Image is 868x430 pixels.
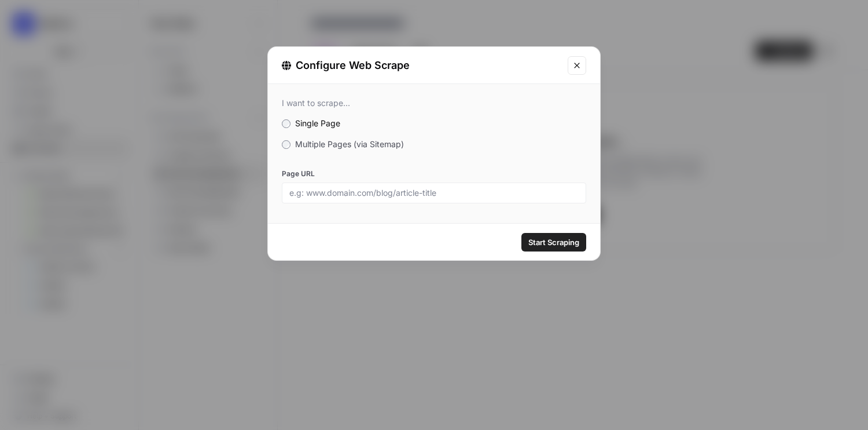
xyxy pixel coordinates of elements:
button: Close modal [568,56,586,75]
div: Configure Web Scrape [282,57,561,74]
label: Page URL [282,169,586,179]
button: Start Scraping [521,233,586,252]
span: Start Scraping [528,236,579,248]
div: I want to scrape... [282,98,586,108]
input: Multiple Pages (via Sitemap) [282,140,290,149]
span: Multiple Pages (via Sitemap) [295,139,404,149]
input: e.g: www.domain.com/blog/article-title [289,188,579,198]
span: Single Page [295,118,340,128]
input: Single Page [282,119,290,128]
